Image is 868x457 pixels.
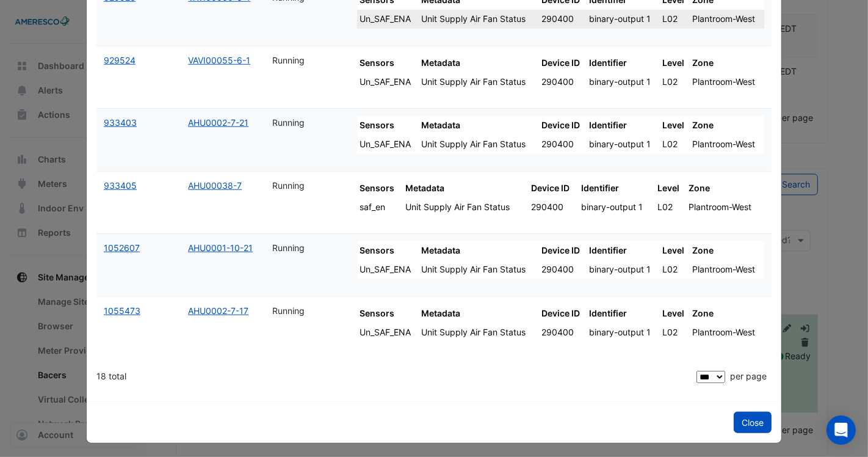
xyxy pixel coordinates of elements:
span: Running [273,180,305,191]
th: Sensors [357,241,419,260]
td: 290400 [539,135,587,154]
th: Device ID [539,241,587,260]
th: Zone [690,304,764,323]
th: Sensors [357,54,419,73]
a: AHU0002-7-21 [188,117,248,128]
th: Sensors [357,179,403,198]
td: Un_SAF_ENA [357,73,419,92]
th: Level [660,116,689,135]
th: Device ID [529,179,579,198]
th: Sensors [357,304,419,323]
th: Metadata [419,304,539,323]
td: 290400 [539,323,587,342]
span: Running [273,305,305,316]
td: binary-output 1 [587,73,660,92]
th: Zone [686,179,764,198]
div: 18 total [96,361,694,392]
td: Unit Supply Air Fan Status [419,323,539,342]
a: 933403 [104,117,137,128]
td: binary-output 1 [579,198,656,217]
td: binary-output 1 [587,10,660,29]
th: Zone [690,54,764,73]
th: Metadata [403,179,529,198]
td: binary-output 1 [587,135,660,154]
td: Un_SAF_ENA [357,10,419,29]
td: Plantroom-West [690,10,764,29]
td: Unit Supply Air Fan Status [403,198,529,217]
td: Un_SAF_ENA [357,260,419,279]
th: Identifier [587,54,660,73]
a: VAVI00055-6-1 [188,55,250,65]
th: Level [660,241,689,260]
td: Plantroom-West [686,198,764,217]
span: Running [273,55,305,65]
td: 290400 [529,198,579,217]
td: Un_SAF_ENA [357,323,419,342]
td: Plantroom-West [690,323,764,342]
td: Unit Supply Air Fan Status [419,73,539,92]
a: AHU0001-10-21 [188,243,253,253]
th: Sensors [357,116,419,135]
th: Identifier [579,179,656,198]
td: L02 [655,198,686,217]
td: Plantroom-West [690,135,764,154]
td: saf_en [357,198,403,217]
th: Identifier [587,116,660,135]
th: Metadata [419,116,539,135]
td: L02 [660,135,689,154]
th: Level [660,304,689,323]
td: Plantroom-West [690,260,764,279]
td: 290400 [539,10,587,29]
th: Device ID [539,116,587,135]
td: L02 [660,260,689,279]
td: binary-output 1 [587,260,660,279]
th: Metadata [419,241,539,260]
th: Zone [690,116,764,135]
td: L02 [660,10,689,29]
th: Identifier [587,241,660,260]
td: Unit Supply Air Fan Status [419,10,539,29]
th: Zone [690,241,764,260]
th: Device ID [539,304,587,323]
a: 1052607 [104,243,140,253]
td: Unit Supply Air Fan Status [419,260,539,279]
td: Plantroom-West [690,73,764,92]
th: Metadata [419,54,539,73]
span: Running [273,243,305,253]
td: L02 [660,73,689,92]
th: Device ID [539,54,587,73]
td: 290400 [539,260,587,279]
span: Running [273,117,305,128]
a: AHU00038-7 [188,180,242,191]
td: Un_SAF_ENA [357,135,419,154]
a: 933405 [104,180,137,191]
div: Open Intercom Messenger [826,415,856,445]
th: Level [660,54,689,73]
td: binary-output 1 [587,323,660,342]
button: Close [734,412,772,433]
span: per page [730,371,767,381]
th: Level [655,179,686,198]
td: L02 [660,323,689,342]
a: 929524 [104,55,136,65]
td: Unit Supply Air Fan Status [419,135,539,154]
a: AHU0002-7-17 [188,305,248,316]
th: Identifier [587,304,660,323]
td: 290400 [539,73,587,92]
a: 1055473 [104,305,140,316]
